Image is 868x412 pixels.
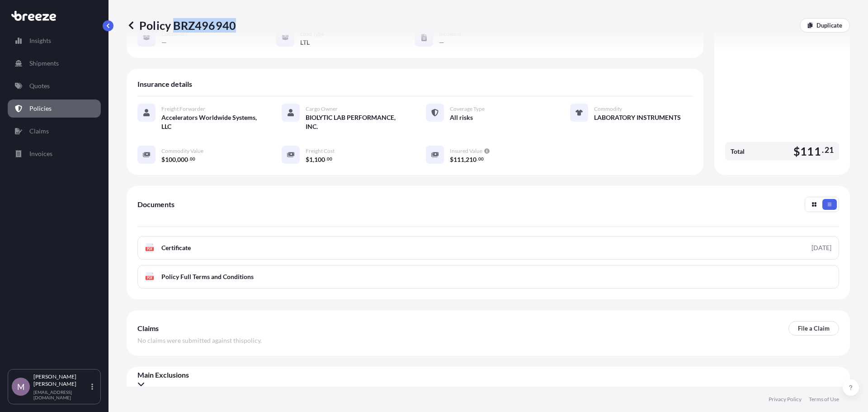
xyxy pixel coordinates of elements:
span: Policy Full Terms and Conditions [161,272,254,281]
p: File a Claim [798,324,830,333]
a: Shipments [8,54,101,72]
span: $ [450,156,453,163]
span: Insurance details [137,80,192,89]
span: Certificate [161,243,191,252]
span: , [464,156,466,163]
span: 00 [327,157,332,161]
a: PDFCertificate[DATE] [137,236,839,260]
span: . [477,157,478,161]
p: Claims [29,127,49,136]
div: [DATE] [811,243,831,252]
span: 210 [466,156,476,163]
a: Invoices [8,145,101,163]
span: Commodity Value [161,147,203,155]
a: Policies [8,99,101,118]
p: Policies [29,104,52,113]
span: $ [161,156,165,163]
p: Duplicate [816,21,842,30]
a: File a Claim [788,321,839,336]
span: , [176,156,177,163]
span: 111 [800,146,821,157]
p: Quotes [29,81,50,90]
p: Insights [29,36,51,45]
span: Coverage Type [450,105,485,113]
span: 1 [309,156,313,163]
span: , [313,156,314,163]
span: 21 [825,147,834,153]
span: Insured Value [450,147,482,155]
span: 000 [177,156,188,163]
span: . [822,147,824,153]
text: PDF [147,247,153,251]
span: Freight Cost [306,147,335,155]
a: Duplicate [800,18,850,33]
span: 100 [314,156,325,163]
p: [PERSON_NAME] [PERSON_NAME] [33,373,90,388]
span: Main Exclusions [137,370,839,379]
span: Documents [137,200,175,209]
span: Claims [137,324,159,333]
a: PDFPolicy Full Terms and Conditions [137,265,839,289]
span: No claims were submitted against this policy . [137,336,262,345]
span: 00 [478,157,484,161]
span: Freight Forwarder [161,105,205,113]
div: Main Exclusions [137,370,839,388]
span: . [189,157,189,161]
p: [EMAIL_ADDRESS][DOMAIN_NAME] [33,389,90,400]
span: . [325,157,326,161]
a: Quotes [8,77,101,95]
a: Privacy Policy [769,396,802,403]
text: PDF [147,276,153,279]
span: Cargo Owner [306,105,338,113]
span: Commodity [594,105,622,113]
span: Accelerators Worldwide Systems, LLC [161,113,260,131]
span: $ [793,146,800,157]
span: 100 [165,156,176,163]
a: Terms of Use [809,396,839,403]
span: 111 [453,156,464,163]
a: Insights [8,32,101,50]
p: Shipments [29,59,59,68]
span: 00 [190,157,195,161]
span: LABORATORY INSTRUMENTS [594,113,681,122]
a: Claims [8,122,101,140]
span: Total [731,147,745,156]
p: Policy BRZ496940 [127,18,236,33]
span: $ [306,156,309,163]
span: All risks [450,113,473,122]
p: Invoices [29,149,52,158]
span: M [17,382,25,391]
span: BIOLYTIC LAB PERFORMANCE, INC. [306,113,404,131]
